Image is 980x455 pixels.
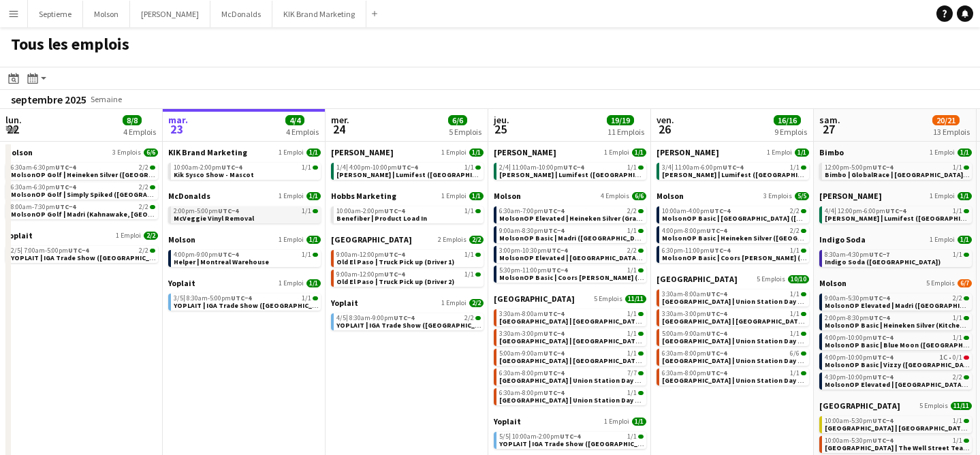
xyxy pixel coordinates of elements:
span: 1/1 [464,164,474,171]
span: Desjardins [494,147,556,157]
span: 4 Emplois [601,192,629,200]
span: 2/2 [469,236,484,244]
span: 1/1 [464,208,474,215]
span: | [834,206,836,215]
span: Helper | Montreal Warehouse [174,257,269,266]
span: UTC−4 [706,226,727,235]
a: 6:30pm-11:00pmUTC−41/1MolsonOP Basic | Coors [PERSON_NAME] ([GEOGRAPHIC_DATA], [GEOGRAPHIC_DATA]) [662,246,806,262]
span: 1 Emploi [116,232,141,240]
span: 9:00am-12:00pm [336,251,405,258]
span: 1 Emploi [279,148,304,157]
span: 12:00pm-5:00pm [825,164,893,171]
span: 4:00pm-10:00pm [825,354,893,361]
a: Yoplait1 Emploi2/2 [5,230,158,240]
span: 2:00pm-5:00pm [174,208,238,215]
span: 2/2 [790,227,800,234]
span: MolsonOP Elevated | Heineken Silver (Gravenhurst, ON) [499,214,740,223]
span: 3:30am-8:00am [662,291,727,298]
span: UTC−4 [384,206,405,215]
span: MolsonOP Elevated | Madri (Valleyfield, QC) [499,253,786,262]
a: 3/5|8:30am-5:00pmUTC−41/1YOPLAIT | IGA Trade Show ([GEOGRAPHIC_DATA], [GEOGRAPHIC_DATA]) [174,294,318,309]
span: 3/4 [662,164,674,171]
span: 4:00pm-9:00pm [174,251,238,258]
div: [GEOGRAPHIC_DATA]5 Emplois11/113:30am-8:00amUTC−41/1[GEOGRAPHIC_DATA] | [GEOGRAPHIC_DATA] Day 1 P... [494,294,646,416]
div: • [825,354,969,361]
span: Molson [168,234,195,245]
span: 1/1 [464,271,474,278]
span: Desjardins | Lumifest (Longueuil, QC) [499,170,736,179]
span: 5 Emplois [926,279,955,287]
span: 1/1 [306,192,321,200]
span: UTC−4 [218,250,238,259]
span: 2/2 [139,164,148,171]
span: 1/1 [795,148,809,157]
span: 2/2 [469,299,484,307]
span: 1 Emploi [767,148,792,157]
span: Old El Paso [494,294,575,304]
span: 0/1 [953,354,962,361]
div: [PERSON_NAME]1 Emploi1/14/4|12:00pm-6:00pmUTC−41/1[PERSON_NAME] | Lumifest ([GEOGRAPHIC_DATA], [G... [819,191,972,234]
a: [GEOGRAPHIC_DATA]5 Emplois11/11 [494,294,646,304]
span: UTC−4 [563,163,584,172]
span: 4/4 [825,208,836,215]
div: Yoplait1 Emploi2/22/5|7:00am-5:00pmUTC−42/2YOPLAIT | IGA Trade Show ([GEOGRAPHIC_DATA], [GEOGRAPH... [5,230,158,266]
span: 2/2 [464,315,474,321]
span: 8:30am-9:00pm [349,315,414,321]
span: 1 Emploi [930,148,955,157]
a: 4:00pm-9:00pmUTC−41/1Helper | Montreal Warehouse [174,250,318,266]
span: 1/1 [790,247,800,254]
a: 8:30am-4:30pmUTC−71/1Indigo Soda ([GEOGRAPHIC_DATA]) [825,250,969,266]
a: 3:30am-3:00pmUTC−41/1[GEOGRAPHIC_DATA] | [GEOGRAPHIC_DATA] (Day 1) [499,329,644,345]
span: 1/4 [336,164,348,171]
span: 1C [940,354,947,361]
span: 11/11 [625,295,646,303]
span: 1/1 [302,251,311,258]
a: 4:00pm-10:00pmUTC−41/1MolsonOP Basic | Blue Moon ([GEOGRAPHIC_DATA], [GEOGRAPHIC_DATA]) [825,333,969,349]
span: 1/1 [953,164,962,171]
span: McVeggie Vinyl Removal [174,214,254,223]
a: 9:00am-5:30pmUTC−42/2MolsonOP Elevated | Madri ([GEOGRAPHIC_DATA], [GEOGRAPHIC_DATA]) [825,294,969,309]
a: Indigo Soda1 Emploi1/1 [819,234,972,245]
span: 5:30pm-11:00pm [499,267,567,274]
span: 6:30am-6:30pm [11,184,76,191]
a: 2/4|11:00am-10:00pmUTC−41/1[PERSON_NAME] | Lumifest ([GEOGRAPHIC_DATA], [GEOGRAPHIC_DATA]) [499,163,644,178]
span: Benefiber | Product Load In [336,214,427,223]
div: [GEOGRAPHIC_DATA]5 Emplois10/103:30am-8:00amUTC−41/1[GEOGRAPHIC_DATA] | Union Station Day 2 (Prod... [657,274,809,388]
span: Desjardins [819,191,882,201]
span: UTC−4 [872,333,893,342]
span: Old El Paso | Union Station Day 1 Production) [499,356,702,365]
div: Yoplait1 Emploi2/24/5|8:30am-9:00pmUTC−42/2YOPLAIT | IGA Trade Show ([GEOGRAPHIC_DATA], [GEOGRAPH... [331,298,484,333]
span: 5:00am-9:00am [499,350,564,357]
a: 3:30am-8:00amUTC−41/1[GEOGRAPHIC_DATA] | [GEOGRAPHIC_DATA] Day 1 Production) [499,309,644,325]
span: UTC−4 [55,202,76,211]
span: Kik Sysco Show - Mascot [174,170,254,179]
a: 4:00pm-8:00pmUTC−42/2MolsonOP Basic | Heineken Silver ([GEOGRAPHIC_DATA], [GEOGRAPHIC_DATA]) [662,226,806,242]
a: 8:00am-7:30pmUTC−42/2MolsonOP Golf | Madri (Kahnawake, [GEOGRAPHIC_DATA]) [11,202,155,218]
div: Molson4 Emplois6/66:30am-7:00pmUTC−42/2MolsonOP Elevated | Heineken Silver (Gravenhurst, [GEOGRAP... [494,191,646,294]
span: 4:00pm-8:00pm [662,227,727,234]
span: Old El Paso | Truck Pick up (Driver 2) [336,277,454,286]
a: 9:00am-12:00pmUTC−41/1Old El Paso | Truck Pick up (Driver 2) [336,270,481,285]
button: Septieme [28,1,83,27]
span: 1/1 [306,236,321,244]
span: 2/2 [627,208,637,215]
span: | [509,163,511,172]
span: 5 Emplois [757,275,785,283]
a: 3:30am-8:00amUTC−41/1[GEOGRAPHIC_DATA] | Union Station Day 2 (Production) [662,289,806,305]
span: Yoplait [331,298,358,308]
span: 1/1 [953,334,962,341]
span: 2/2 [627,247,637,254]
span: 4:00pm-10:00pm [349,164,417,171]
span: UTC−4 [55,183,76,191]
a: Molson1 Emploi1/1 [168,234,321,245]
span: 1 Emploi [441,148,467,157]
span: Old El Paso | Union Station (Day 1) [499,336,665,345]
a: 2:00pm-8:30pmUTC−41/1MolsonOP Basic | Heineken Silver (Kitchener, [GEOGRAPHIC_DATA]) [825,313,969,329]
span: 2/2 [144,232,158,240]
span: 1/1 [302,295,311,302]
span: 3:30am-3:00pm [499,330,564,337]
div: [PERSON_NAME]1 Emploi1/11/4|4:00pm-10:00pmUTC−41/1[PERSON_NAME] | Lumifest ([GEOGRAPHIC_DATA], [G... [331,147,484,191]
a: Molson3 Emplois6/6 [5,147,158,157]
span: 6:30am-6:30pm [11,164,76,171]
span: 1/1 [632,148,646,157]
